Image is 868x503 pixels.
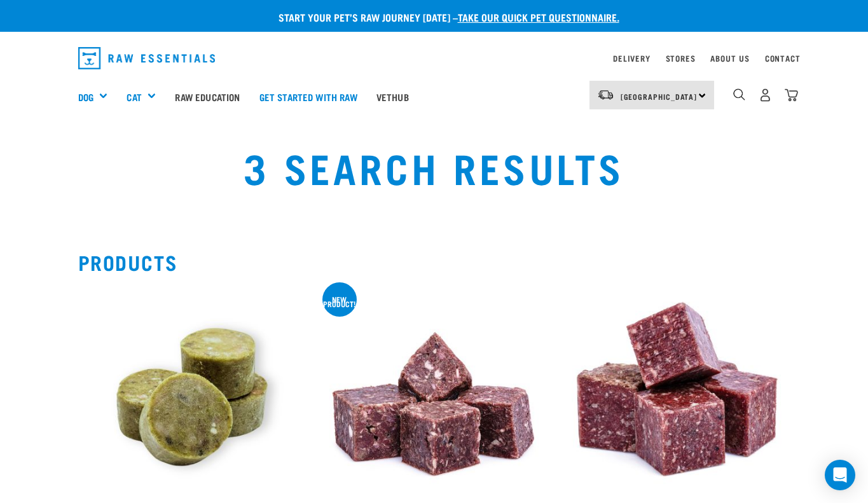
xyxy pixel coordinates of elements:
a: Stores [666,56,696,60]
a: take our quick pet questionnaire. [458,14,619,20]
img: home-icon-1@2x.png [733,88,745,100]
img: van-moving.png [597,89,614,100]
img: Raw Essentials Logo [78,47,216,69]
span: [GEOGRAPHIC_DATA] [621,94,698,99]
nav: dropdown navigation [68,42,801,74]
img: home-icon@2x.png [785,88,798,102]
a: Delivery [613,56,650,60]
a: Get started with Raw [250,71,367,122]
div: new product! [322,297,357,306]
h2: Products [78,251,790,273]
div: Open Intercom Messenger [825,460,855,490]
a: Contact [765,56,801,60]
a: Raw Education [165,71,249,122]
img: user.png [759,88,772,102]
a: About Us [710,56,749,60]
h1: 3 Search Results [168,144,701,189]
a: Cat [127,90,141,104]
a: Vethub [367,71,418,122]
a: Dog [78,90,93,104]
